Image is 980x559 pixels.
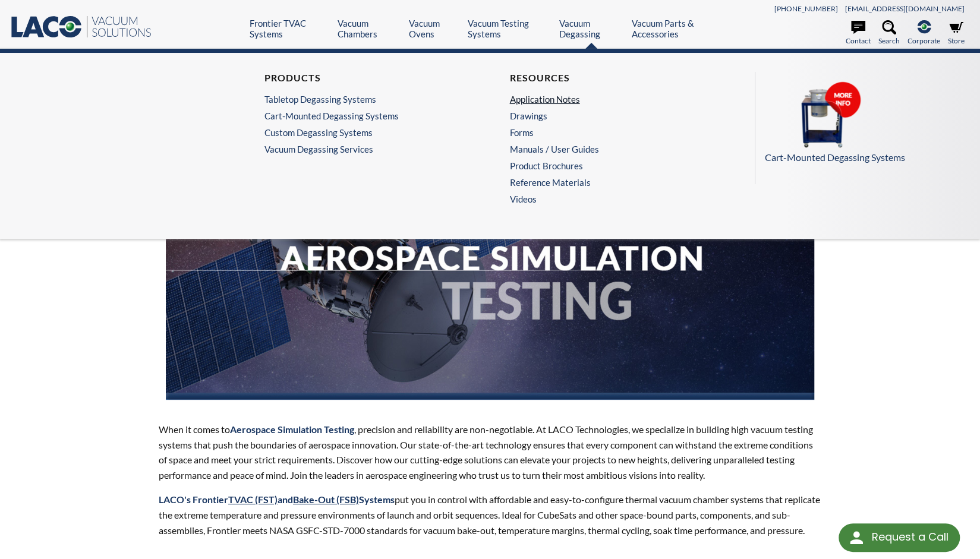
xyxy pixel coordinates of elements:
a: Custom Degassing Systems [264,127,464,138]
img: Aerospace Technologies Banner [166,140,814,399]
a: Contact [846,20,871,46]
h4: Products [264,72,464,84]
p: When it comes to , precision and reliability are non-negotiable. At LACO Technologies, we special... [159,422,821,482]
a: Vacuum Testing Systems [468,18,550,39]
img: round button [847,528,866,547]
a: Reference Materials [509,177,709,188]
a: Videos [509,194,715,204]
a: Search [878,20,900,46]
a: Bake-Out (FSB) [293,494,359,505]
a: [PHONE_NUMBER] [774,4,838,13]
img: CART.png [765,81,884,148]
span: LACO's Frontier and Systems [159,494,395,505]
a: [EMAIL_ADDRESS][DOMAIN_NAME] [845,4,965,13]
span: Aerospace Simulation Testing [230,424,354,435]
p: Cart-Mounted Degassing Systems [765,150,960,165]
a: Cart-Mounted Degassing Systems [264,110,464,121]
a: Manuals / User Guides [509,144,709,154]
a: Application Notes [509,94,709,105]
div: Request a Call [871,523,948,551]
span: Corporate [907,35,940,46]
a: Drawings [509,110,709,121]
a: Frontier TVAC Systems [250,18,328,39]
a: Tabletop Degassing Systems [264,94,464,105]
a: Store [948,20,965,46]
a: TVAC (FST) [228,494,278,505]
a: Forms [509,127,709,138]
a: Vacuum Chambers [338,18,400,39]
a: Vacuum Degassing Services [264,144,470,154]
a: Vacuum Degassing [559,18,623,39]
a: Product Brochures [509,160,709,171]
a: Cart-Mounted Degassing Systems [765,81,960,165]
a: Vacuum Parts & Accessories [632,18,727,39]
h4: Resources [509,72,709,84]
div: Request a Call [839,523,960,552]
a: Vacuum Ovens [409,18,459,39]
p: put you in control with affordable and easy-to-configure thermal vacuum chamber systems that repl... [159,492,821,538]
